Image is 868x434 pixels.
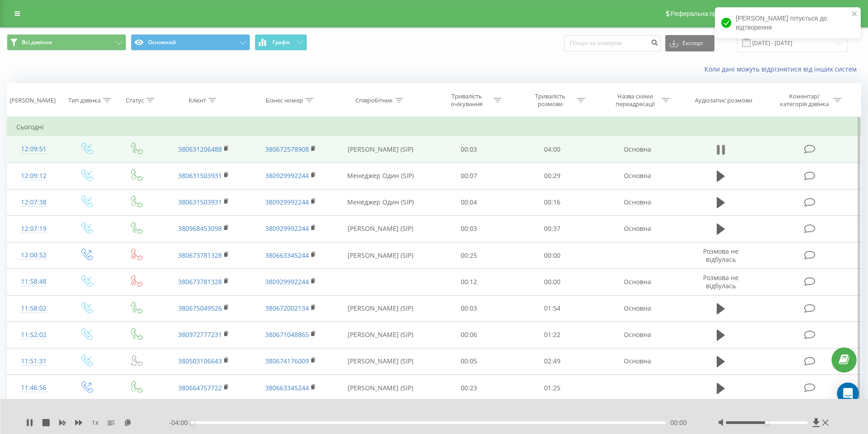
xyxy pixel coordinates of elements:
[665,35,714,51] button: Експорт
[334,163,427,189] td: Менеджер Один (SIP)
[511,136,594,163] td: 04:00
[16,220,51,238] div: 12:07:19
[16,300,51,317] div: 11:58:02
[594,295,680,322] td: Основна
[334,242,427,269] td: [PERSON_NAME] (SIP)
[511,295,594,322] td: 01:54
[594,269,680,295] td: Основна
[427,163,511,189] td: 00:07
[355,97,393,104] div: Співробітник
[178,357,222,365] a: 380503106643
[178,251,222,260] a: 380673781328
[189,97,206,104] div: Клієнт
[511,189,594,215] td: 00:16
[427,242,511,269] td: 00:25
[511,163,594,189] td: 00:29
[7,34,126,51] button: Всі дзвінки
[126,97,144,104] div: Статус
[255,34,307,51] button: Графік
[511,348,594,374] td: 02:49
[16,273,51,291] div: 11:58:48
[16,194,51,211] div: 12:07:38
[265,277,309,286] a: 380929992244
[837,383,859,404] div: Open Intercom Messenger
[594,322,680,348] td: Основна
[178,198,222,206] a: 380631503931
[778,92,831,108] div: Коментар/категорія дзвінка
[16,246,51,264] div: 12:00:52
[22,39,52,46] span: Всі дзвінки
[272,39,290,46] span: Графік
[594,163,680,189] td: Основна
[427,136,511,163] td: 00:03
[10,97,56,104] div: [PERSON_NAME]
[16,379,51,397] div: 11:46:56
[334,348,427,374] td: [PERSON_NAME] (SIP)
[427,295,511,322] td: 00:03
[266,97,303,104] div: Бізнес номер
[526,92,575,108] div: Тривалість розмови
[169,418,192,427] span: - 04:00
[265,304,309,312] a: 380672002134
[178,224,222,233] a: 380968453098
[594,215,680,242] td: Основна
[334,136,427,163] td: [PERSON_NAME] (SIP)
[765,421,769,424] div: Accessibility label
[16,326,51,344] div: 11:52:02
[16,140,51,158] div: 12:09:51
[7,118,861,136] td: Сьогодні
[334,375,427,401] td: [PERSON_NAME] (SIP)
[265,383,309,392] a: 380663345244
[511,322,594,348] td: 01:22
[334,322,427,348] td: [PERSON_NAME] (SIP)
[265,224,309,233] a: 380929992244
[671,10,738,17] span: Реферальна програма
[427,269,511,295] td: 00:12
[670,418,687,427] span: 00:00
[511,242,594,269] td: 00:00
[511,269,594,295] td: 00:00
[427,375,511,401] td: 00:23
[178,171,222,180] a: 380631503931
[852,10,858,19] button: close
[178,277,222,286] a: 380673781328
[334,295,427,322] td: [PERSON_NAME] (SIP)
[68,97,101,104] div: Тип дзвінка
[265,330,309,339] a: 380671048865
[190,421,194,424] div: Accessibility label
[334,189,427,215] td: Менеджер Один (SIP)
[131,34,250,51] button: Основний
[178,383,222,392] a: 380664757722
[611,92,659,108] div: Назва схеми переадресації
[594,348,680,374] td: Основна
[704,65,861,73] a: Коли дані можуть відрізнятися вiд інших систем
[265,198,309,206] a: 380929992244
[695,97,752,104] div: Аудіозапис розмови
[178,304,222,312] a: 380675049526
[427,215,511,242] td: 00:03
[427,189,511,215] td: 00:04
[594,189,680,215] td: Основна
[334,215,427,242] td: [PERSON_NAME] (SIP)
[442,92,491,108] div: Тривалість очікування
[511,215,594,242] td: 00:37
[265,251,309,260] a: 380663345244
[265,145,309,153] a: 380672578908
[178,145,222,153] a: 380631206488
[16,167,51,185] div: 12:09:12
[16,352,51,370] div: 11:51:31
[265,357,309,365] a: 380674176009
[427,322,511,348] td: 00:06
[92,418,98,427] span: 1 x
[564,35,661,51] input: Пошук за номером
[715,7,861,38] div: [PERSON_NAME] готується до відтворення
[178,330,222,339] a: 380972777231
[594,136,680,163] td: Основна
[265,171,309,180] a: 380929992244
[703,247,739,264] span: Розмова не відбулась
[511,375,594,401] td: 01:25
[703,273,739,290] span: Розмова не відбулась
[427,348,511,374] td: 00:05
